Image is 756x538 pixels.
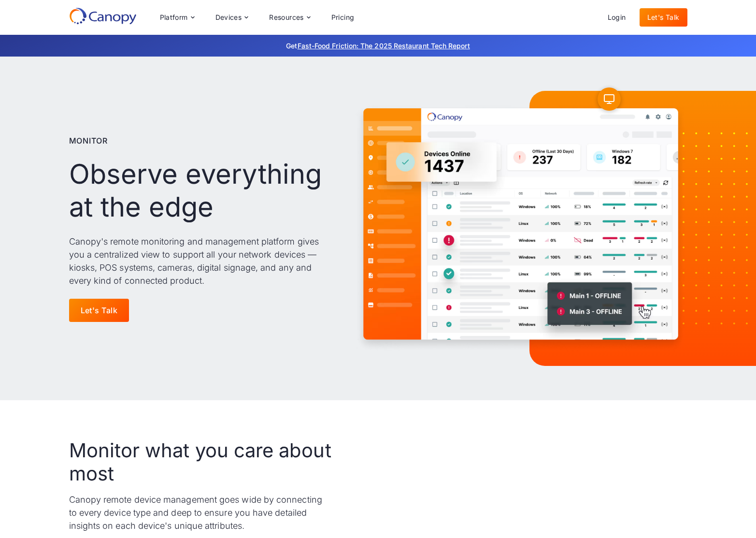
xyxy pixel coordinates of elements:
[298,42,470,50] a: Fast-Food Friction: The 2025 Restaurant Tech Report
[142,41,615,51] p: Get
[69,158,335,223] h1: Observe everything at the edge
[69,299,129,322] a: Let's Talk
[600,8,634,27] a: Login
[69,493,332,532] p: Canopy remote device management goes wide by connecting to every device type and deep to ensure y...
[69,439,332,485] h2: Monitor what you care about most
[160,14,188,21] div: Platform
[69,235,335,287] p: Canopy's remote monitoring and management platform gives you a centralized view to support all yo...
[269,14,304,21] div: Resources
[324,8,362,27] a: Pricing
[640,8,687,27] a: Let's Talk
[69,135,108,146] p: Monitor
[215,14,242,21] div: Devices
